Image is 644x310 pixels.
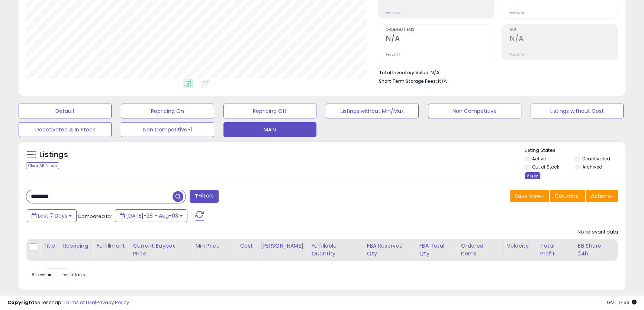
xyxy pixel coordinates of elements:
[550,190,585,202] button: Columns
[367,242,413,258] div: FBA Reserved Qty
[7,299,35,306] strong: Copyright
[326,104,419,118] button: Listings without Min/Max
[607,299,637,306] span: 2025-08-11 17:33 GMT
[386,34,494,44] h2: N/A
[96,242,126,250] div: Fulfillment
[386,11,400,15] small: Prev: N/A
[428,104,521,118] button: Non Competitive
[531,104,624,118] button: Listings without Cost
[577,229,618,236] div: No relevant data
[195,242,234,250] div: Min Price
[190,190,219,203] button: Filters
[78,213,112,220] span: Compared to:
[261,242,305,250] div: [PERSON_NAME]
[27,209,77,222] button: Last 7 Days
[582,156,610,162] label: Deactivated
[507,242,534,250] div: Velocity
[510,28,618,32] span: ROI
[386,28,494,32] span: Ordered Items
[223,104,316,118] button: Repricing Off
[19,104,112,118] button: Default
[63,242,90,250] div: Repricing
[510,11,524,15] small: Prev: N/A
[419,242,454,258] div: FBA Total Qty
[223,122,316,137] button: MAIN
[379,68,612,76] li: N/A
[578,242,615,258] div: BB Share 24h.
[540,242,571,258] div: Total Profit
[26,162,59,169] div: Clear All Filters
[510,34,618,44] h2: N/A
[379,78,437,84] b: Short Term Storage Fees:
[555,192,578,200] span: Columns
[32,271,85,278] span: Show: entries
[43,242,57,250] div: Title
[532,164,559,170] label: Out of Stock
[525,147,625,154] p: Listing States:
[586,190,618,202] button: Actions
[386,52,400,57] small: Prev: N/A
[510,52,524,57] small: Prev: N/A
[532,156,545,162] label: Active
[311,242,360,258] div: Fulfillable Quantity
[133,242,189,258] div: Current Buybox Price
[64,299,95,306] a: Terms of Use
[38,212,67,219] span: Last 7 Days
[121,104,214,118] button: Repricing On
[121,122,214,137] button: Non Competitive-1
[96,299,129,306] a: Privacy Policy
[582,164,602,170] label: Archived
[461,242,500,258] div: Ordered Items
[510,190,549,202] button: Save View
[7,299,129,306] div: seller snap | |
[240,242,254,250] div: Cost
[525,172,540,179] div: Apply
[115,209,187,222] button: [DATE]-28 - Aug-03
[438,78,447,85] span: N/A
[19,122,112,137] button: Deactivated & In Stock
[126,212,178,219] span: [DATE]-28 - Aug-03
[39,150,68,160] h5: Listings
[379,69,429,76] b: Total Inventory Value:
